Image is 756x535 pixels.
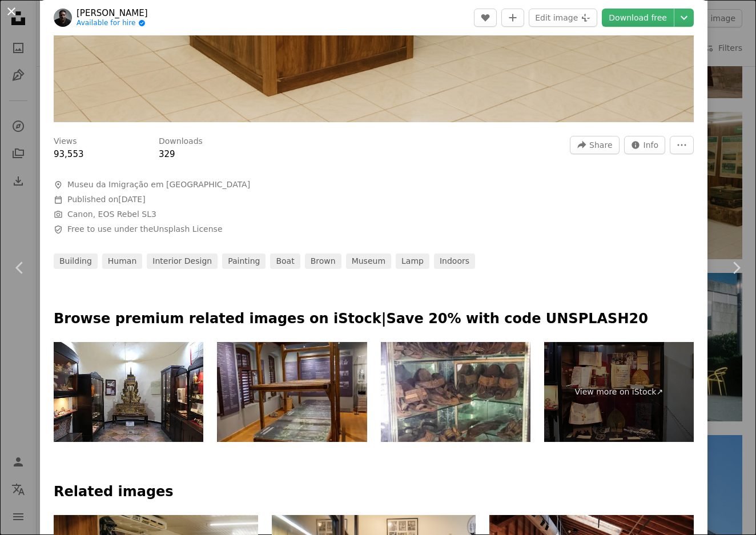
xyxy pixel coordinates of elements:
span: Info [644,136,659,154]
img: Sericulture step by step silk production process [217,342,367,442]
button: Canon, EOS Rebel SL3 [67,209,156,220]
a: interior design [147,254,218,269]
span: Share [589,136,612,154]
a: brown [305,254,341,269]
h4: Related images [54,483,694,501]
a: boat [270,254,300,269]
img: Go to Kawê Rodrigues's profile [54,9,72,27]
a: Unsplash License [153,224,222,234]
a: indoors [434,254,475,269]
button: Like [474,9,497,27]
h3: Downloads [159,136,203,147]
span: Published on [67,195,146,204]
button: Add to Collection [501,9,524,27]
img: Cathedral of Saint Vincent de Paul [54,342,203,442]
span: 93,553 [54,149,84,159]
p: Browse premium related images on iStock | Save 20% with code UNSPLASH20 [54,310,694,328]
button: Choose download size [674,9,694,27]
button: Share this image [570,136,619,154]
a: Next [716,213,756,323]
a: Download free [602,9,674,27]
span: 329 [159,149,175,159]
a: human [102,254,143,269]
button: More Actions [670,136,694,154]
a: lamp [396,254,429,269]
a: painting [222,254,266,269]
a: Available for hire [77,19,148,28]
span: Free to use under the [67,224,223,235]
button: Edit image [529,9,597,27]
a: museum [346,254,391,269]
img: Footwears kept in Vetoba temple in Aravali, Shiroda [381,342,530,442]
h3: Views [54,136,77,147]
a: View more on iStock↗ [544,342,694,442]
a: building [54,254,98,269]
span: Museu da Imigração em [GEOGRAPHIC_DATA] [67,179,250,191]
a: [PERSON_NAME] [77,7,148,19]
button: Stats about this image [624,136,666,154]
time: April 21, 2024 at 5:32:41 AM PDT [118,195,145,204]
